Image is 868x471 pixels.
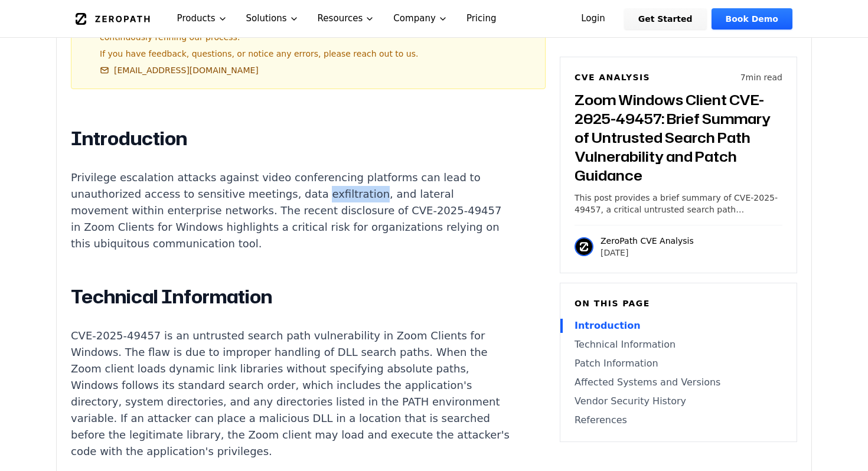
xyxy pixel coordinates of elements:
p: CVE-2025-49457 is an untrusted search path vulnerability in Zoom Clients for Windows. The flaw is... [71,328,510,460]
p: [DATE] [601,247,694,259]
h2: Technical Information [71,285,510,309]
img: ZeroPath CVE Analysis [575,237,593,256]
a: References [575,413,782,427]
a: Introduction [575,319,782,333]
h6: On this page [575,297,782,309]
p: Privilege escalation attacks against video conferencing platforms can lead to unauthorized access... [71,169,510,252]
h3: Zoom Windows Client CVE-2025-49457: Brief Summary of Untrusted Search Path Vulnerability and Patc... [575,90,782,185]
a: Vendor Security History [575,394,782,408]
p: 7 min read [740,71,782,83]
p: This post provides a brief summary of CVE-2025-49457, a critical untrusted search path vulnerabil... [575,192,782,215]
h6: CVE Analysis [575,71,650,83]
p: If you have feedback, questions, or notice any errors, please reach out to us. [100,48,536,60]
p: ZeroPath CVE Analysis [601,235,694,247]
a: Patch Information [575,356,782,371]
a: Login [567,8,619,30]
a: Technical Information [575,338,782,352]
a: Book Demo [712,8,792,30]
a: Get Started [624,8,707,30]
h2: Introduction [71,127,510,151]
a: [EMAIL_ADDRESS][DOMAIN_NAME] [100,64,259,76]
a: Affected Systems and Versions [575,375,782,390]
